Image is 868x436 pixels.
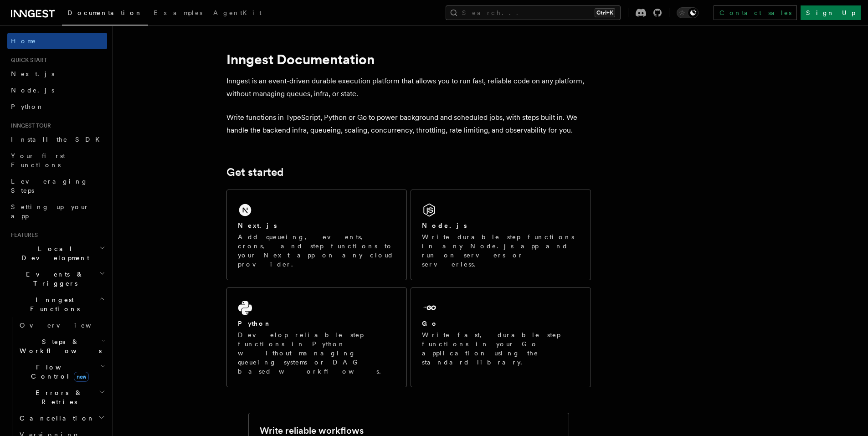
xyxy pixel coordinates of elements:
span: Overview [20,322,113,329]
span: Errors & Retries [16,388,99,406]
button: Search...Ctrl+K [446,5,621,20]
span: Events & Triggers [7,270,99,288]
span: Cancellation [16,414,95,423]
a: Python [7,98,107,115]
h2: Go [422,319,438,328]
span: Home [11,36,36,46]
a: Leveraging Steps [7,173,107,199]
span: Node.js [11,87,54,94]
a: PythonDevelop reliable step functions in Python without managing queueing systems or DAG based wo... [226,287,407,387]
p: Develop reliable step functions in Python without managing queueing systems or DAG based workflows. [238,330,395,376]
p: Add queueing, events, crons, and step functions to your Next app on any cloud provider. [238,232,395,269]
span: Inngest tour [7,122,51,129]
span: Install the SDK [11,136,105,143]
a: Sign Up [801,5,861,20]
button: Steps & Workflows [16,333,107,359]
span: Setting up your app [11,203,89,220]
p: Write functions in TypeScript, Python or Go to power background and scheduled jobs, with steps bu... [226,111,591,137]
span: Inngest Functions [7,295,98,313]
span: Next.js [11,70,54,77]
button: Toggle dark mode [677,7,699,18]
p: Write fast, durable step functions in your Go application using the standard library. [422,330,580,367]
span: Python [11,103,44,110]
h2: Next.js [238,221,277,230]
span: Flow Control [16,363,100,381]
span: Your first Functions [11,152,65,169]
a: GoWrite fast, durable step functions in your Go application using the standard library. [411,287,591,387]
h2: Python [238,319,272,328]
p: Write durable step functions in any Node.js app and run on servers or serverless. [422,232,580,269]
span: Features [7,231,38,239]
a: Your first Functions [7,148,107,173]
a: Node.jsWrite durable step functions in any Node.js app and run on servers or serverless. [411,190,591,280]
span: Examples [154,9,202,16]
a: AgentKit [208,3,267,25]
p: Inngest is an event-driven durable execution platform that allows you to run fast, reliable code ... [226,75,591,100]
button: Local Development [7,241,107,266]
a: Examples [148,3,208,25]
h1: Inngest Documentation [226,51,591,67]
a: Documentation [62,3,148,26]
a: Next.jsAdd queueing, events, crons, and step functions to your Next app on any cloud provider. [226,190,407,280]
span: Steps & Workflows [16,337,102,355]
button: Cancellation [16,410,107,426]
a: Node.js [7,82,107,98]
a: Next.js [7,66,107,82]
a: Get started [226,166,283,179]
span: Local Development [7,244,99,262]
span: new [74,372,89,382]
h2: Node.js [422,221,467,230]
button: Flow Controlnew [16,359,107,385]
button: Inngest Functions [7,292,107,317]
a: Install the SDK [7,131,107,148]
a: Contact sales [714,5,797,20]
span: AgentKit [213,9,262,16]
a: Setting up your app [7,199,107,224]
button: Events & Triggers [7,266,107,292]
span: Documentation [67,9,143,16]
a: Home [7,33,107,49]
span: Quick start [7,56,47,64]
kbd: Ctrl+K [595,8,615,17]
a: Overview [16,317,107,333]
span: Leveraging Steps [11,178,88,194]
button: Errors & Retries [16,385,107,410]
